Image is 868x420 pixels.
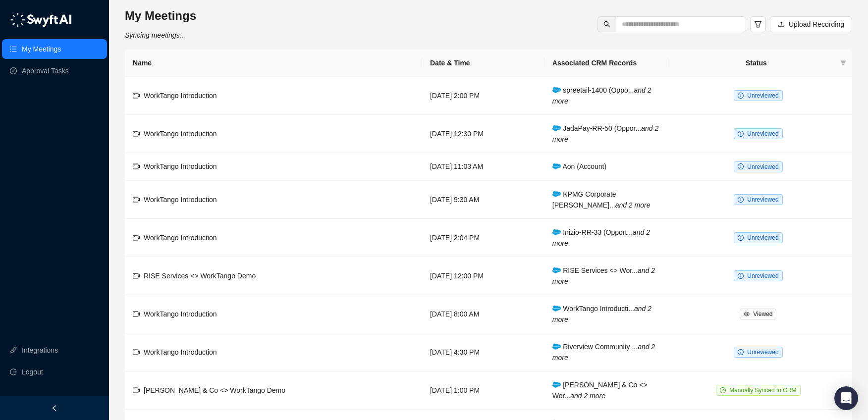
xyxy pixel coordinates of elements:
span: Status [676,57,836,68]
span: Inizio-RR-33 (Opport... [552,228,650,247]
td: [DATE] 1:00 PM [422,371,544,410]
i: and 2 more [615,201,651,209]
span: spreetail-1400 (Oppo... [552,86,651,105]
span: left [51,405,58,412]
span: WorkTango Introduction [144,92,217,100]
td: [DATE] 2:04 PM [422,219,544,257]
span: filter [754,20,762,28]
i: and 2 more [552,228,650,247]
button: Upload Recording [770,16,852,32]
span: Unreviewed [747,349,778,356]
span: video-camera [133,349,140,356]
th: Name [125,50,422,77]
i: and 2 more [552,266,655,285]
i: and 2 more [552,305,651,323]
span: video-camera [133,387,140,394]
span: Unreviewed [747,163,778,170]
span: RISE Services <> WorkTango Demo [144,272,256,280]
span: video-camera [133,311,140,317]
span: upload [778,21,785,28]
span: info-circle [738,93,744,99]
span: [PERSON_NAME] & Co <> Wor... [552,381,648,400]
span: video-camera [133,196,140,203]
a: Integrations [22,340,58,360]
span: video-camera [133,272,140,279]
span: Viewed [753,311,772,317]
span: info-circle [738,235,744,241]
span: check-circle [720,387,726,393]
span: Unreviewed [747,130,778,137]
span: search [603,21,610,28]
th: Associated CRM Records [544,50,668,77]
span: Manually Synced to CRM [729,387,796,394]
th: Date & Time [422,50,544,77]
span: Aon (Account) [552,162,606,170]
i: and 2 more [552,124,658,143]
span: eye [744,311,750,317]
a: My Meetings [22,39,61,59]
span: Unreviewed [747,196,778,203]
td: [DATE] 12:00 PM [422,257,544,295]
span: info-circle [738,163,744,169]
span: info-circle [738,273,744,279]
span: JadaPay-RR-50 (Oppor... [552,124,658,143]
span: info-circle [738,197,744,203]
span: filter [840,60,846,66]
span: Unreviewed [747,92,778,99]
span: WorkTango Introducti... [552,305,651,323]
span: WorkTango Introduction [144,196,217,204]
i: and 2 more [552,86,651,105]
span: video-camera [133,130,140,137]
td: [DATE] 2:00 PM [422,77,544,115]
i: Syncing meetings... [125,31,185,39]
span: Logout [22,362,43,382]
span: info-circle [738,349,744,355]
span: KPMG Corporate [PERSON_NAME]... [552,190,651,209]
span: Upload Recording [789,19,844,30]
span: video-camera [133,92,140,99]
span: video-camera [133,163,140,170]
td: [DATE] 11:03 AM [422,153,544,181]
td: [DATE] 4:30 PM [422,333,544,371]
span: video-camera [133,234,140,241]
span: WorkTango Introduction [144,310,217,318]
a: Approval Tasks [22,61,69,81]
span: logout [10,368,17,375]
span: [PERSON_NAME] & Co <> WorkTango Demo [144,386,285,394]
span: RISE Services <> Wor... [552,266,655,285]
span: Riverview Community ... [552,343,655,362]
td: [DATE] 12:30 PM [422,115,544,153]
span: Unreviewed [747,272,778,279]
i: and 2 more [570,392,605,400]
td: [DATE] 8:00 AM [422,295,544,333]
span: WorkTango Introduction [144,234,217,242]
span: info-circle [738,131,744,137]
span: filter [838,55,848,70]
span: WorkTango Introduction [144,348,217,356]
i: and 2 more [552,343,655,362]
img: logo-05li4sbe.png [10,12,72,27]
div: Open Intercom Messenger [834,386,858,410]
span: Unreviewed [747,234,778,241]
span: WorkTango Introduction [144,162,217,170]
span: WorkTango Introduction [144,130,217,138]
td: [DATE] 9:30 AM [422,181,544,219]
h3: My Meetings [125,8,196,24]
